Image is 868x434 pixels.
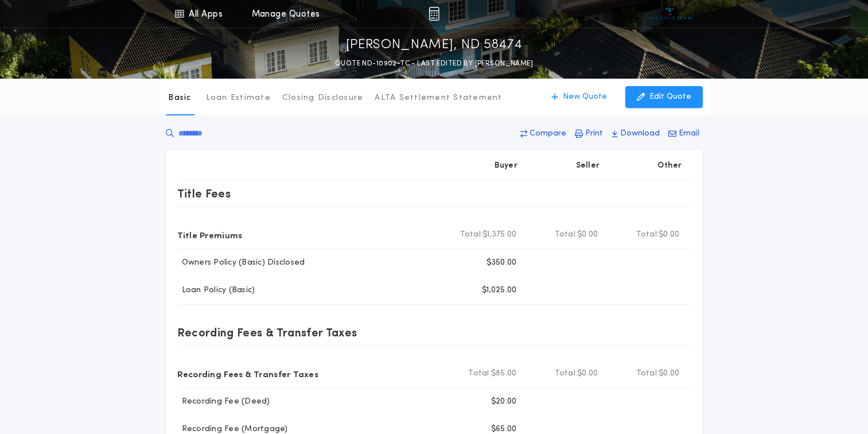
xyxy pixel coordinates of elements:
p: $20.00 [491,396,517,408]
p: Edit Quote [649,91,691,103]
p: $350.00 [486,257,517,269]
button: Email [665,123,703,144]
span: $0.00 [659,229,679,241]
img: vs-icon [648,8,691,20]
p: [PERSON_NAME], ND 58474 [346,36,523,55]
b: Total: [636,368,659,379]
span: $85.00 [491,368,517,379]
span: $0.00 [659,368,679,379]
img: img [429,7,439,21]
p: Closing Disclosure [282,92,364,104]
span: $1,375.00 [482,229,516,241]
button: Edit Quote [625,86,703,108]
b: Total: [555,229,578,241]
b: Total: [555,368,578,379]
p: Title Fees [177,184,231,203]
p: Other [657,160,682,172]
p: $1,025.00 [482,285,516,296]
b: Total: [636,229,659,241]
p: Loan Policy (Basic) [177,285,255,296]
button: Download [608,123,663,144]
p: Print [585,128,603,139]
p: Basic [168,92,191,104]
button: New Quote [540,86,618,108]
p: Recording Fees & Transfer Taxes [177,323,357,342]
p: Recording Fees & Transfer Taxes [177,365,319,383]
p: Title Premiums [177,226,243,244]
p: QUOTE ND-10902-TC - LAST EDITED BY [PERSON_NAME] [335,58,533,69]
p: Download [620,128,660,139]
b: Total: [468,368,491,379]
span: $0.00 [577,229,598,241]
p: ALTA Settlement Statement [375,92,502,104]
p: Loan Estimate [206,92,271,104]
p: Recording Fee (Deed) [177,396,270,408]
button: Print [571,123,606,144]
p: Buyer [495,160,517,172]
p: Owners Policy (Basic) Disclosed [177,257,305,269]
p: New Quote [563,91,607,103]
p: Email [679,128,699,139]
p: Seller [576,160,600,172]
button: Compare [517,123,570,144]
span: $0.00 [577,368,598,379]
b: Total: [460,229,483,241]
p: Compare [530,128,566,139]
